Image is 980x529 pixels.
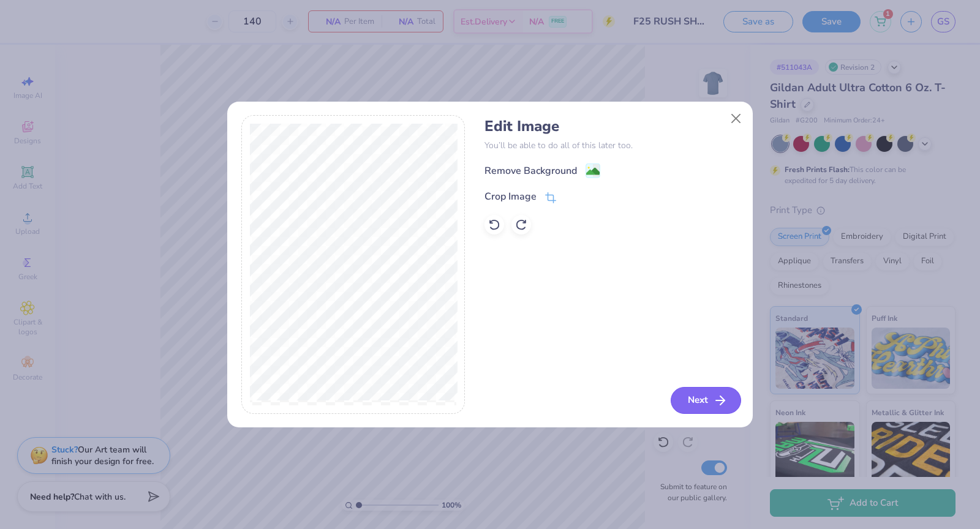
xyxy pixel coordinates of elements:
button: Close [725,107,748,130]
div: Crop Image [484,189,537,204]
h4: Edit Image [484,118,739,135]
div: Remove Background [484,163,577,178]
p: You’ll be able to do all of this later too. [484,139,739,152]
button: Next [671,387,741,414]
